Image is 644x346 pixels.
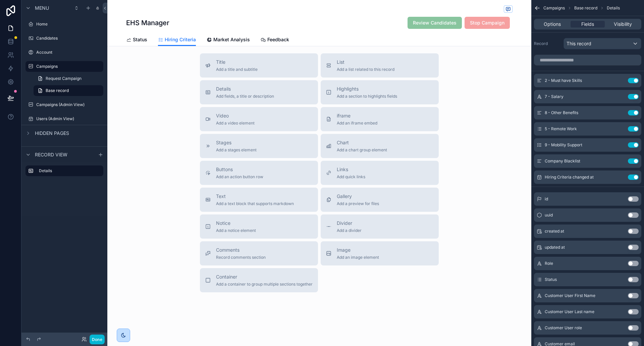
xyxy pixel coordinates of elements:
a: Campaigns (Admin View) [25,99,103,110]
h1: EHS Manager [126,18,169,28]
span: Chart [337,139,387,146]
button: TitleAdd a title and subtitle [200,53,318,78]
a: Hiring Criteria [158,34,196,46]
span: updated at [545,245,565,250]
a: Status [126,34,147,47]
span: Divider [337,220,362,227]
button: iframeAdd an iframe embed [321,107,439,131]
button: TextAdd a text block that supports markdown [200,188,318,212]
span: Company Blacklist [545,158,580,164]
label: Candidates [36,36,102,41]
span: Add a container to group multiple sections together [216,282,313,287]
span: Market Analysis [213,36,250,43]
span: Add a preview for files [337,201,379,206]
span: 7 - Salary [545,94,563,99]
span: Add a list related to this record [337,67,394,72]
button: LinksAdd quick links [321,161,439,185]
span: Comments [216,247,266,253]
label: Account [36,50,102,55]
button: GalleryAdd a preview for files [321,188,439,212]
span: Customer User Last name [545,309,594,314]
label: Home [36,21,102,27]
span: Hiring Criteria [165,36,196,43]
span: Status [133,36,147,43]
span: Campaigns [543,5,565,11]
button: ButtonsAdd an action button row [200,161,318,185]
span: Add a text block that supports markdown [216,201,294,206]
span: Image [337,247,379,253]
label: Campaigns [36,64,99,69]
span: Add quick links [337,174,365,180]
button: CommentsRecord comments section [200,241,318,265]
span: Add a divider [337,228,362,233]
button: HighlightsAdd a section to highlights fields [321,80,439,104]
a: Request Campaign [34,73,103,84]
span: id [545,196,548,202]
span: Add a chart group element [337,147,387,153]
span: Add an iframe embed [337,120,377,126]
span: Role [545,261,553,266]
span: Container [216,274,313,280]
span: Notice [216,220,256,227]
span: Add fields, a title or description [216,94,274,99]
span: Buttons [216,166,263,173]
span: This record [567,40,591,47]
span: iframe [337,112,377,119]
span: Hidden pages [35,130,69,137]
span: Status [545,277,557,282]
span: Customer User First Name [545,293,595,298]
span: Title [216,59,258,65]
span: Request Campaign [46,76,82,81]
a: Candidates [25,33,103,44]
label: Users (Admin View) [36,116,102,121]
span: Hiring Criteria changed at [545,175,594,180]
span: Details [607,5,620,11]
button: ImageAdd an image element [321,241,439,265]
button: ChartAdd a chart group element [321,134,439,158]
span: Add a section to highlights fields [337,94,397,99]
button: StagesAdd a stages element [200,134,318,158]
span: Add an image element [337,255,379,260]
span: Details [216,86,274,92]
button: NoticeAdd a notice element [200,214,318,239]
span: Add a notice element [216,228,256,233]
span: 8 - Other Benefits [545,110,578,115]
a: Users (Admin View) [25,113,103,124]
span: Links [337,166,365,173]
button: DetailsAdd fields, a title or description [200,80,318,104]
span: Base record [46,88,69,93]
span: Record comments section [216,255,266,260]
span: 5 - Remote Work [545,126,577,132]
a: Feedback [261,34,289,47]
button: ListAdd a list related to this record [321,53,439,78]
span: Gallery [337,193,379,200]
span: Feedback [267,36,289,43]
span: List [337,59,394,65]
label: Record [534,41,561,46]
span: Add an action button row [216,174,263,180]
span: 2 - Must have Skills [545,78,582,83]
div: scrollable content [21,162,107,183]
span: Add a title and subtitle [216,67,258,72]
span: Record view [35,151,67,158]
span: Highlights [337,86,397,92]
label: Campaigns (Admin View) [36,102,102,107]
span: Add a stages element [216,147,257,153]
span: 9 - Mobility Support [545,142,582,148]
span: Video [216,112,255,119]
a: Account [25,47,103,58]
span: uuid [545,212,553,218]
span: Options [544,21,561,28]
button: Done [90,335,105,344]
a: Base record [34,85,103,96]
button: VideoAdd a video element [200,107,318,131]
a: Home [25,19,103,30]
span: Add a video element [216,120,255,126]
a: Campaigns [25,61,103,72]
button: DividerAdd a divider [321,214,439,239]
button: This record [563,38,641,49]
span: Customer User role [545,325,582,331]
label: Details [39,168,98,174]
span: Fields [581,21,594,28]
span: created at [545,229,564,234]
